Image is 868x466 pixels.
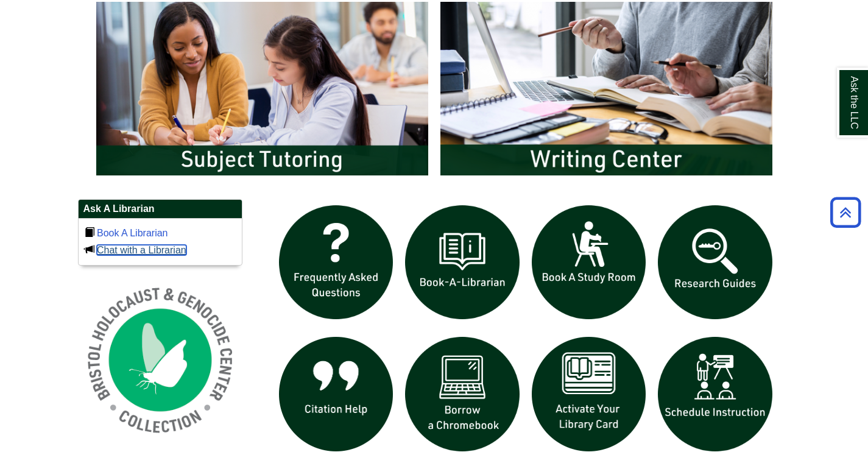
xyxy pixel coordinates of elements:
img: Book a Librarian icon links to book a librarian web page [399,199,526,326]
img: Holocaust and Genocide Collection [78,278,242,442]
img: citation help icon links to citation help guide page [273,331,400,457]
a: Book A Librarian [97,228,168,238]
img: activate Library Card icon links to form to activate student ID into library card [526,331,652,457]
img: frequently asked questions [273,199,400,326]
img: For faculty. Schedule Library Instruction icon links to form. [652,331,778,457]
a: Chat with a Librarian [97,245,186,255]
h2: Ask A Librarian [79,200,242,219]
a: Back to Top [826,204,865,221]
div: slideshow [273,199,778,463]
img: book a study room icon links to book a study room web page [526,199,652,326]
img: Research Guides icon links to research guides web page [652,199,778,326]
img: Borrow a chromebook icon links to the borrow a chromebook web page [399,331,526,457]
